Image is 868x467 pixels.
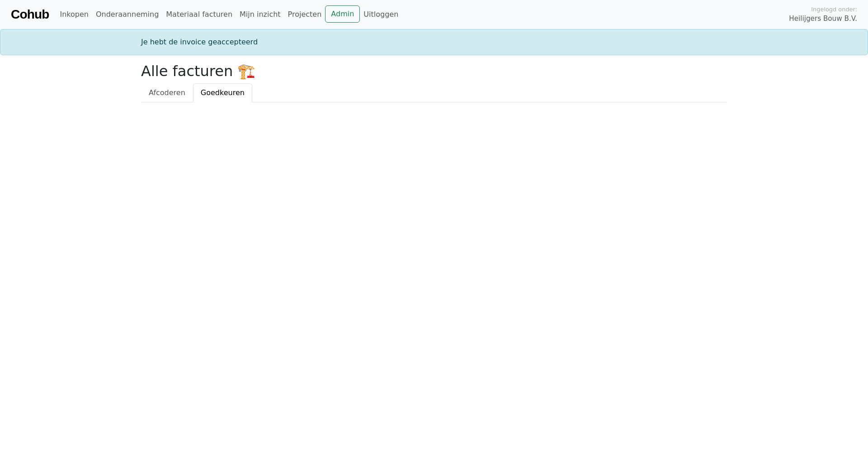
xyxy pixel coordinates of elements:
[162,5,236,24] a: Materiaal facturen
[360,5,402,24] a: Uitloggen
[284,5,325,24] a: Projecten
[141,83,193,102] a: Afcoderen
[201,88,245,97] span: Goedkeuren
[325,5,360,23] a: Admin
[136,37,732,48] div: Je hebt de invoice geaccepteerd
[141,63,727,80] h2: Alle facturen 🏗️
[789,14,857,24] span: Heilijgers Bouw B.V.
[11,4,49,25] a: Cohub
[92,5,162,24] a: Onderaanneming
[236,5,284,24] a: Mijn inzicht
[193,83,252,102] a: Goedkeuren
[56,5,92,24] a: Inkopen
[149,88,185,97] span: Afcoderen
[811,5,857,14] span: Ingelogd onder:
